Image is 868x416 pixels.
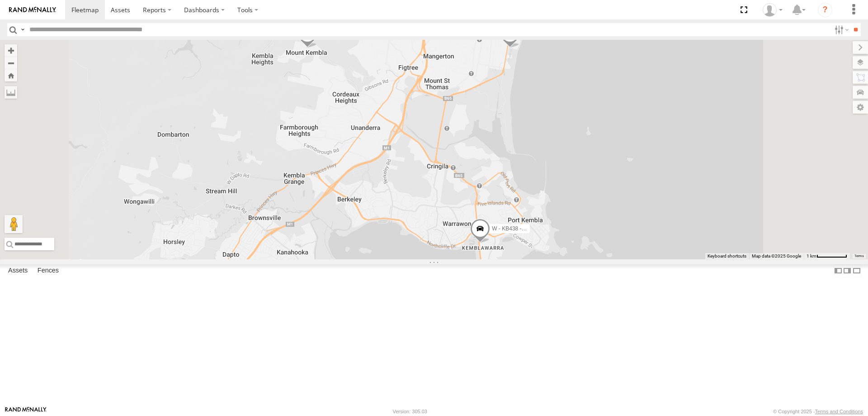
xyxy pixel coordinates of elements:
[815,409,863,414] a: Terms and Conditions
[854,254,864,258] a: Terms
[5,69,17,81] button: Zoom Home
[852,264,861,277] label: Hide Summary Table
[5,215,23,233] button: Drag Pegman onto the map to open Street View
[843,264,852,277] label: Dock Summary Table to the Right
[393,409,427,414] div: Version: 305.03
[853,101,868,114] label: Map Settings
[773,409,863,414] div: © Copyright 2025 -
[752,253,801,258] span: Map data ©2025 Google
[818,3,832,17] i: ?
[4,264,32,277] label: Assets
[33,264,63,277] label: Fences
[5,86,17,99] label: Measure
[5,407,47,416] a: Visit our Website
[492,225,567,232] span: W - KB438 - [PERSON_NAME]
[5,44,17,57] button: Zoom in
[804,253,850,259] button: Map Scale: 1 km per 64 pixels
[759,3,786,17] div: Tye Clark
[19,23,26,36] label: Search Query
[5,57,17,69] button: Zoom out
[807,253,816,258] span: 1 km
[708,253,746,259] button: Keyboard shortcuts
[831,23,850,36] label: Search Filter Options
[9,7,56,13] img: rand-logo.svg
[834,264,843,277] label: Dock Summary Table to the Left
